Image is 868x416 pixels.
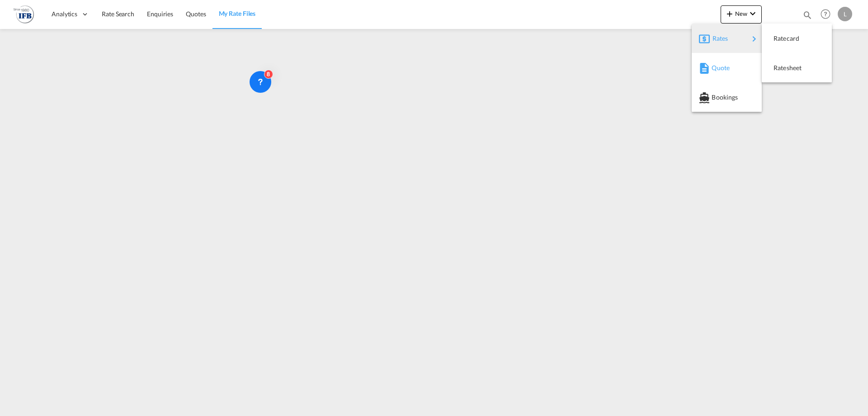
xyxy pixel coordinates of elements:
[692,53,762,82] button: Quote
[699,57,755,79] div: Quote
[712,88,722,106] span: Bookings
[712,59,722,77] span: Quote
[749,33,759,44] md-icon: icon-chevron-right
[774,59,783,77] span: Ratesheet
[769,57,825,79] div: Ratesheet
[692,82,762,112] button: Bookings
[699,86,755,109] div: Bookings
[769,27,825,50] div: Ratecard
[712,29,723,48] span: Rates
[774,29,783,48] span: Ratecard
